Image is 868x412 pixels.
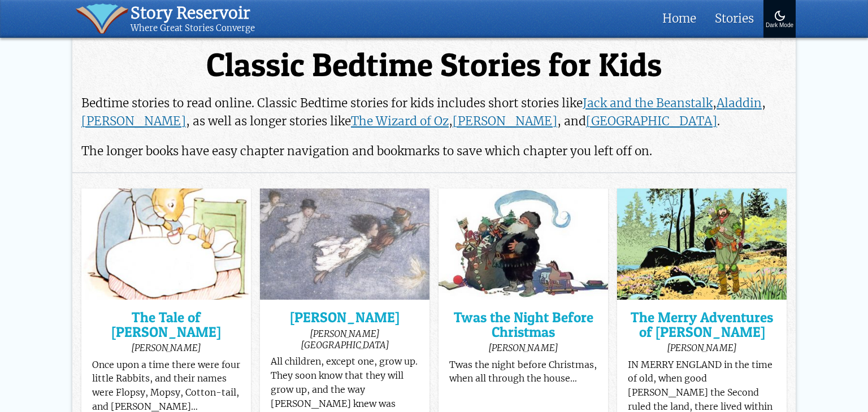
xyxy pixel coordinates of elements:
[351,113,449,129] a: The Wizard of Oz
[92,342,241,353] div: [PERSON_NAME]
[586,113,717,129] a: [GEOGRAPHIC_DATA]
[628,342,776,353] div: [PERSON_NAME]
[449,358,598,387] p: Twas the night before Christmas, when all through the house…
[81,48,787,82] h1: Classic Bedtime Stories for Kids
[766,23,793,29] div: Dark Mode
[453,113,557,129] a: [PERSON_NAME]
[449,310,598,339] a: Twas the Night Before Christmas
[617,189,787,300] img: The Merry Adventures of Robin Hood
[76,3,128,34] img: icon of book with waver spilling out.
[439,189,608,300] img: Twas the Night Before Christmas
[81,94,787,130] p: Bedtime stories to read online. Classic Bedtime stories for kids includes short stories like , , ...
[717,95,762,111] a: Aladdin
[271,310,419,325] a: [PERSON_NAME]
[81,189,251,300] img: The Tale of Peter Rabbit
[260,189,429,300] img: Peter Pan
[131,23,255,34] div: Where Great Stories Converge
[81,142,787,160] p: The longer books have easy chapter navigation and bookmarks to save which chapter you left off on.
[449,342,598,353] div: [PERSON_NAME]
[271,328,419,350] div: [PERSON_NAME][GEOGRAPHIC_DATA]
[131,3,255,23] div: Story Reservoir
[92,310,241,339] a: The Tale of [PERSON_NAME]
[81,113,186,129] a: [PERSON_NAME]
[583,95,713,111] a: Jack and the Beanstalk
[628,310,776,339] a: The Merry Adventures of [PERSON_NAME]
[773,9,787,23] img: Turn On Dark Mode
